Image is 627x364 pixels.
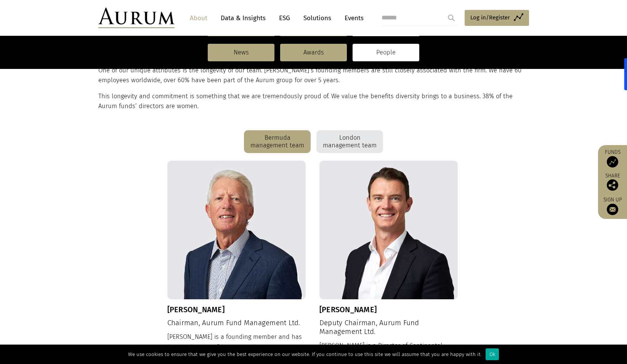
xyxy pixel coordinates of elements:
[167,319,306,327] h4: Chairman, Aurum Fund Management Ltd.
[244,130,311,153] div: Bermuda management team
[319,305,458,314] h3: [PERSON_NAME]
[98,8,175,28] img: Aurum
[465,10,529,26] a: Log in/Register
[607,204,618,215] img: Sign up to our newsletter
[217,11,269,25] a: Data & Insights
[300,11,335,25] a: Solutions
[607,179,618,191] img: Share this post
[319,319,458,336] h4: Deputy Chairman, Aurum Fund Management Ltd.
[602,149,623,168] a: Funds
[602,196,623,215] a: Sign up
[186,11,211,25] a: About
[280,44,347,61] a: Awards
[486,348,499,360] div: Ok
[353,44,419,61] a: People
[316,130,383,153] div: London management team
[98,91,527,112] p: This longevity and commitment is something that we are tremendously proud of. We value the benefi...
[470,13,510,22] span: Log in/Register
[98,65,527,86] p: One of our unique attributes is the longevity of our team. [PERSON_NAME]’s founding members are s...
[275,11,294,25] a: ESG
[444,10,459,26] input: Submit
[208,44,274,61] a: News
[341,11,364,25] a: Events
[607,156,618,168] img: Access Funds
[602,173,623,191] div: Share
[167,305,306,314] h3: [PERSON_NAME]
